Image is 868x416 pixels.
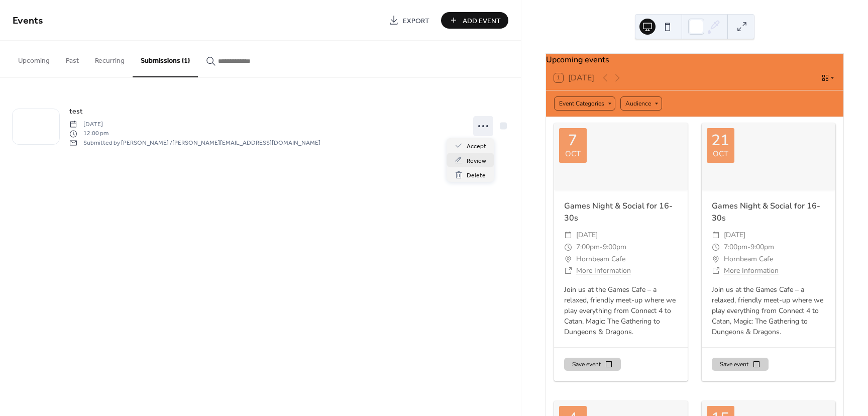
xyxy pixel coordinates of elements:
[133,41,198,77] button: Submissions (1)
[564,253,572,265] div: ​
[87,41,133,76] button: Recurring
[576,229,598,241] span: [DATE]
[69,120,320,129] span: [DATE]
[441,12,508,29] button: Add Event
[724,253,773,265] span: Hornbeam Cafe
[712,265,720,277] div: ​
[702,284,835,337] div: Join us at the Games Cafe – a relaxed, friendly meet-up where we play everything from Connect 4 t...
[750,241,774,253] span: 9:00pm
[568,133,577,148] div: 7
[463,16,501,26] span: Add Event
[565,150,581,158] div: Oct
[564,200,673,224] a: Games Night & Social for 16-30s
[712,200,820,224] a: Games Night & Social for 16-30s
[712,229,720,241] div: ​
[712,241,720,253] div: ​
[724,266,779,275] a: More Information
[747,241,750,253] span: -
[69,129,320,138] span: 12:00 pm
[69,106,83,117] a: test
[711,133,729,148] div: 21
[381,12,437,29] a: Export
[13,11,43,31] span: Events
[546,54,843,66] div: Upcoming events
[713,150,728,158] div: Oct
[467,141,486,152] span: Accept
[564,241,572,253] div: ​
[58,41,87,76] button: Past
[712,253,720,265] div: ​
[403,16,429,26] span: Export
[10,41,58,76] button: Upcoming
[69,107,83,117] span: test
[600,241,603,253] span: -
[576,241,600,253] span: 7:00pm
[467,170,486,181] span: Delete
[467,156,486,166] span: Review
[554,284,688,337] div: Join us at the Games Cafe – a relaxed, friendly meet-up where we play everything from Connect 4 t...
[603,241,626,253] span: 9:00pm
[564,358,621,371] button: Save event
[564,265,572,277] div: ​
[576,266,631,275] a: More Information
[576,253,625,265] span: Hornbeam Cafe
[712,358,769,371] button: Save event
[69,138,320,147] span: Submitted by [PERSON_NAME] / [PERSON_NAME][EMAIL_ADDRESS][DOMAIN_NAME]
[724,229,745,241] span: [DATE]
[564,229,572,241] div: ​
[724,241,747,253] span: 7:00pm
